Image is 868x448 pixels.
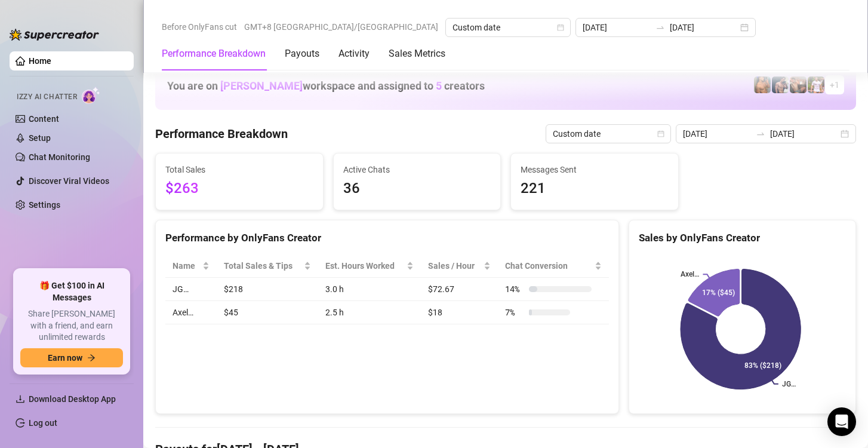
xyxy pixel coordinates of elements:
a: Log out [29,418,57,428]
span: 14 % [505,283,524,296]
span: Messages Sent [521,163,669,176]
span: 221 [521,177,669,200]
span: Custom date [553,125,664,143]
span: Share [PERSON_NAME] with a friend, and earn unlimited rewards [20,308,123,343]
th: Chat Conversion [498,254,609,278]
span: [PERSON_NAME] [220,79,303,92]
button: Earn nowarrow-right [20,348,123,367]
img: logo-BBDzfeDw.svg [10,29,99,41]
span: $263 [165,177,313,200]
span: arrow-right [87,354,96,362]
td: Axel… [165,301,217,324]
span: Before OnlyFans cut [162,18,237,36]
span: 7 % [505,306,524,319]
span: calendar [557,24,564,31]
span: download [16,394,25,404]
span: Izzy AI Chatter [17,91,77,103]
td: $45 [217,301,318,324]
td: 2.5 h [318,301,421,324]
span: Custom date [453,19,564,36]
a: Home [29,56,51,66]
img: JG [754,76,771,93]
div: Performance Breakdown [162,47,266,61]
td: JG… [165,278,217,301]
a: Setup [29,133,51,143]
th: Sales / Hour [421,254,498,278]
img: Axel [772,76,789,93]
img: Osvaldo [790,76,807,93]
div: Payouts [285,47,319,61]
th: Total Sales & Tips [217,254,318,278]
span: 36 [343,177,491,200]
div: Open Intercom Messenger [827,407,856,436]
span: Chat Conversion [505,259,592,272]
a: Content [29,114,59,124]
a: Discover Viral Videos [29,176,109,186]
td: 3.0 h [318,278,421,301]
input: End date [670,21,738,34]
a: Settings [29,200,60,210]
span: swap-right [655,23,665,32]
input: Start date [683,127,751,140]
div: Activity [338,47,370,61]
span: to [756,129,765,139]
td: $218 [217,278,318,301]
span: Total Sales [165,163,313,176]
div: Performance by OnlyFans Creator [165,230,609,246]
span: Active Chats [343,163,491,176]
span: Earn now [48,353,82,363]
span: GMT+8 [GEOGRAPHIC_DATA]/[GEOGRAPHIC_DATA] [244,18,438,36]
span: + 1 [830,78,839,91]
input: Start date [583,21,651,34]
img: AI Chatter [82,87,100,104]
span: swap-right [756,129,765,139]
img: Hector [808,76,824,93]
td: $18 [421,301,498,324]
th: Name [165,254,217,278]
span: 5 [436,79,442,92]
h1: You are on workspace and assigned to creators [167,79,485,93]
div: Sales by OnlyFans Creator [639,230,846,246]
text: Axel… [681,270,700,278]
div: Sales Metrics [389,47,445,61]
text: JG… [782,380,796,388]
span: Sales / Hour [428,259,482,272]
a: Chat Monitoring [29,152,90,162]
h4: Performance Breakdown [155,125,288,142]
div: Est. Hours Worked [325,259,404,272]
span: calendar [657,130,664,137]
span: Total Sales & Tips [224,259,301,272]
input: End date [770,127,838,140]
span: Name [173,259,200,272]
span: to [655,23,665,32]
td: $72.67 [421,278,498,301]
span: Download Desktop App [29,394,116,404]
span: 🎁 Get $100 in AI Messages [20,280,123,303]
